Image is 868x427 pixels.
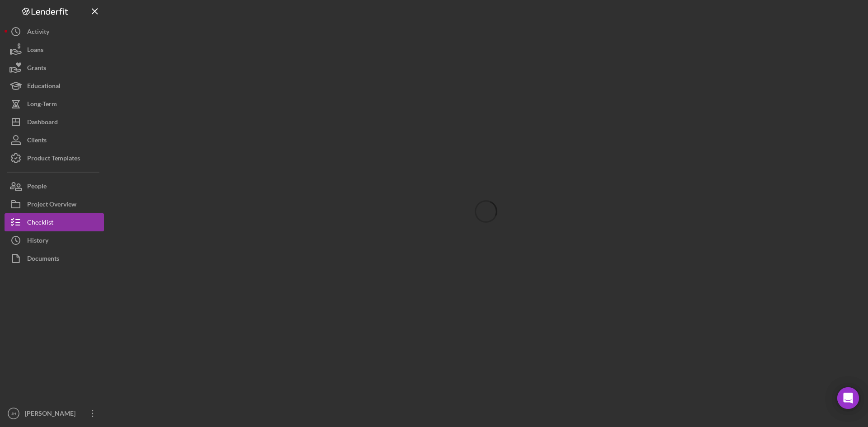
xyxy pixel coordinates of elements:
button: Educational [5,77,104,95]
button: Product Templates [5,149,104,167]
button: History [5,231,104,249]
div: [PERSON_NAME] [23,404,81,425]
div: Open Intercom Messenger [837,387,859,409]
text: JH [11,411,16,416]
button: Checklist [5,213,104,231]
div: People [27,177,47,197]
div: Checklist [27,213,53,234]
div: Educational [27,77,61,97]
button: Documents [5,249,104,267]
button: Clients [5,131,104,149]
button: People [5,177,104,195]
button: Grants [5,59,104,77]
div: Clients [27,131,47,151]
div: History [27,231,48,252]
div: Grants [27,59,46,79]
div: Long-Term [27,95,57,115]
button: Dashboard [5,113,104,131]
div: Activity [27,23,49,43]
div: Dashboard [27,113,58,133]
button: JH[PERSON_NAME] [5,404,104,422]
div: Project Overview [27,195,76,216]
button: Long-Term [5,95,104,113]
button: Activity [5,23,104,41]
div: Product Templates [27,149,80,169]
div: Loans [27,41,43,61]
div: Documents [27,249,59,270]
button: Loans [5,41,104,59]
button: Project Overview [5,195,104,213]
